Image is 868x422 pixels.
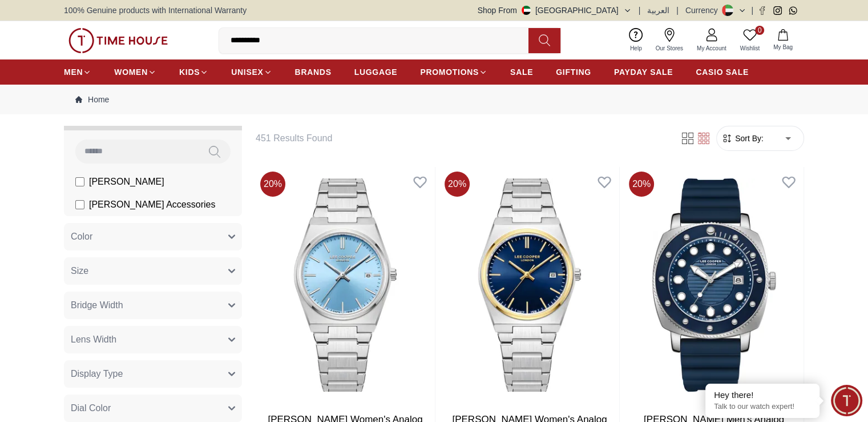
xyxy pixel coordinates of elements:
[733,26,766,55] a: 0Wishlist
[71,367,123,381] span: Display Type
[231,66,263,78] span: UNISEX
[354,66,398,78] span: LUGGAGE
[440,167,619,403] img: Lee Cooper Women's Analog Dark Blue Dial Watch - LC08195.290
[64,292,242,319] button: Bridge Width
[75,94,109,105] a: Home
[260,172,285,197] span: 20 %
[71,333,116,347] span: Lens Width
[629,172,654,197] span: 20 %
[114,66,148,78] span: WOMEN
[64,62,91,82] a: MEN
[625,44,647,53] span: Help
[714,402,811,412] p: Talk to our watch expert!
[647,5,669,16] button: العربية
[769,43,797,51] span: My Bag
[478,5,632,16] button: Shop From[GEOGRAPHIC_DATA]
[420,66,479,78] span: PROMOTIONS
[510,66,533,78] span: SALE
[696,62,749,82] a: CASIO SALE
[64,223,242,250] button: Color
[295,66,332,78] span: BRANDS
[624,167,804,403] img: Lee Cooper Men's Analog Dark Blue Dial Watch - LC08193.399
[556,62,591,82] a: GIFTING
[676,5,679,16] span: |
[639,5,641,16] span: |
[71,401,111,415] span: Dial Color
[651,44,688,53] span: Our Stores
[114,62,156,82] a: WOMEN
[89,175,164,189] span: [PERSON_NAME]
[714,389,811,401] div: Hey there!
[71,264,88,278] span: Size
[64,257,242,285] button: Size
[71,298,123,312] span: Bridge Width
[256,132,666,145] h6: 451 Results Found
[71,230,92,244] span: Color
[623,26,649,55] a: Help
[721,133,764,144] button: Sort By:
[773,6,782,15] a: Instagram
[733,133,764,144] span: Sort By:
[295,62,332,82] a: BRANDS
[64,85,804,114] nav: Breadcrumb
[510,62,533,82] a: SALE
[522,6,531,15] img: United Arab Emirates
[64,326,242,353] button: Lens Width
[75,177,84,186] input: [PERSON_NAME]
[758,6,766,15] a: Facebook
[445,172,470,197] span: 20 %
[64,360,242,388] button: Display Type
[75,200,84,209] input: [PERSON_NAME] Accessories
[685,5,722,16] div: Currency
[179,62,208,82] a: KIDS
[179,66,200,78] span: KIDS
[755,26,764,35] span: 0
[751,5,753,16] span: |
[736,44,764,53] span: Wishlist
[789,6,797,15] a: Whatsapp
[692,44,731,53] span: My Account
[831,385,862,416] div: Chat Widget
[68,28,168,53] img: ...
[614,62,673,82] a: PAYDAY SALE
[89,198,215,212] span: [PERSON_NAME] Accessories
[649,26,690,55] a: Our Stores
[64,395,242,422] button: Dial Color
[354,62,398,82] a: LUGGAGE
[231,62,272,82] a: UNISEX
[420,62,487,82] a: PROMOTIONS
[64,5,247,16] span: 100% Genuine products with International Warranty
[696,66,749,78] span: CASIO SALE
[64,66,83,78] span: MEN
[256,167,435,403] img: Lee Cooper Women's Analog Light Blue Dial Watch - LC08195.300
[766,27,800,54] button: My Bag
[614,66,673,78] span: PAYDAY SALE
[556,66,591,78] span: GIFTING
